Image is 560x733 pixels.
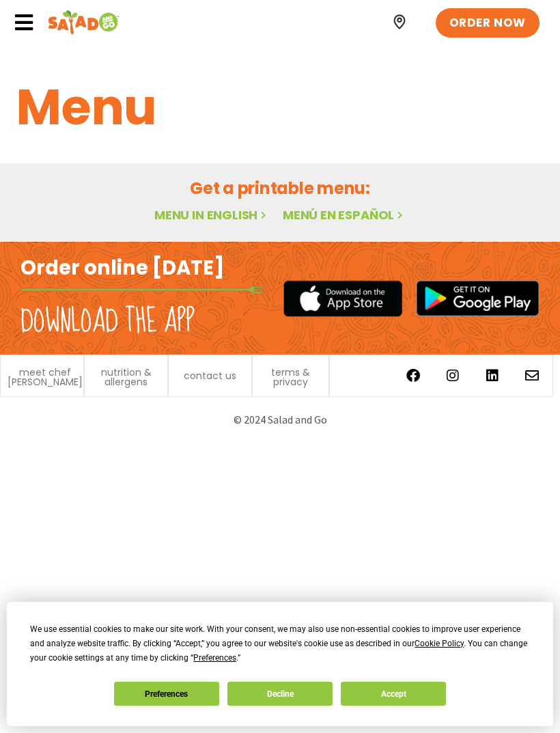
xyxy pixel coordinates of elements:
[14,411,546,429] p: © 2024 Salad and Go
[16,70,544,144] h1: Menu
[8,368,83,387] a: meet chef [PERSON_NAME]
[114,682,219,706] button: Preferences
[154,206,269,223] a: Menu in English
[7,602,553,726] div: Cookie Consent Prompt
[30,622,529,665] div: We use essential cookies to make our site work. With your consent, we may also use non-essential ...
[20,286,263,293] img: fork
[283,206,406,223] a: Menú en español
[341,682,446,706] button: Accept
[16,176,544,200] h2: Get a printable menu:
[260,368,322,387] a: terms & privacy
[92,368,160,387] a: nutrition & allergens
[227,682,333,706] button: Decline
[436,8,540,38] a: ORDER NOW
[193,653,236,663] span: Preferences
[415,639,464,648] span: Cookie Policy
[48,9,120,36] img: Header logo
[416,280,540,316] img: google_play
[20,303,195,341] h2: Download the app
[20,255,225,281] h2: Order online [DATE]
[184,371,236,381] a: contact us
[283,279,402,318] img: appstore
[449,15,526,31] span: ORDER NOW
